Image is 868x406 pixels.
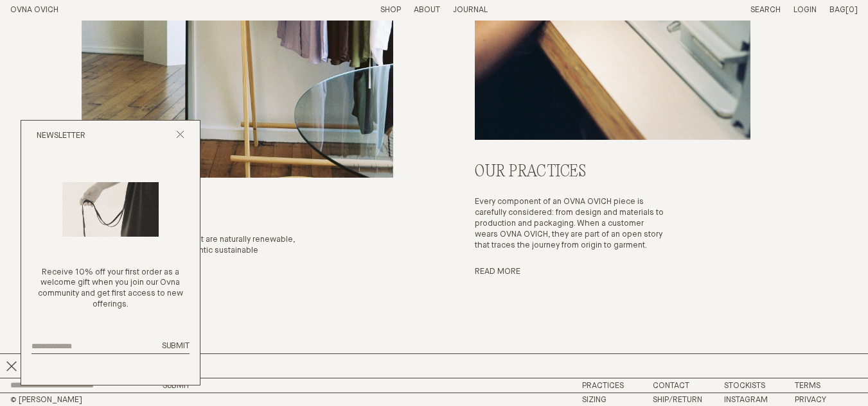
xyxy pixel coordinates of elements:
a: Search [750,6,781,14]
a: Home [10,6,58,14]
a: Contact [653,382,689,390]
span: Bag [829,6,846,14]
button: Submit [163,382,190,390]
a: Terms [795,382,820,390]
a: Practices [582,382,624,390]
button: Close popup [176,130,184,142]
a: Privacy [795,396,826,404]
span: Submit [162,342,190,350]
a: Shop [380,6,401,14]
a: Stockists [724,382,765,390]
a: Ship/Return [653,396,702,404]
a: Instagram [724,396,768,404]
a: Journal [453,6,488,14]
summary: About [414,5,440,16]
a: Login [793,6,817,14]
a: Read More [475,267,520,276]
h2: Newsletter [37,131,85,142]
h2: Our practices [475,163,668,182]
p: Receive 10% off your first order as a welcome gift when you join our Ovna community and get first... [31,267,190,311]
span: [0] [846,6,858,14]
button: Submit [162,341,190,352]
a: Sizing [582,396,607,404]
p: Every component of an OVNA OVICH piece is carefully considered: from design and materials to prod... [475,197,668,251]
h2: © [PERSON_NAME] [10,396,215,404]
